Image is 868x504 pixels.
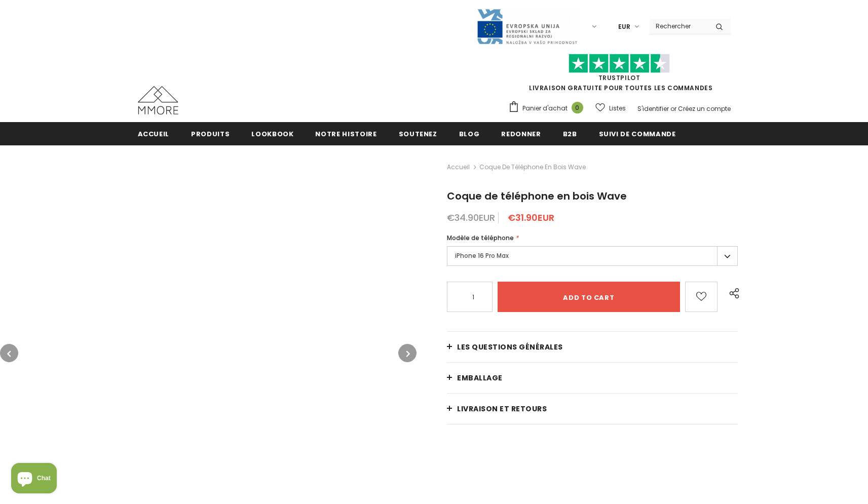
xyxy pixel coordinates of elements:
[563,129,577,139] span: B2B
[251,129,293,139] span: Lookbook
[138,129,170,139] span: Accueil
[138,86,178,114] img: Cas MMORE
[457,373,503,383] span: EMBALLAGE
[595,99,626,117] a: Listes
[399,122,437,145] a: soutenez
[563,122,577,145] a: B2B
[522,103,568,113] span: Panier d'achat
[251,122,293,145] a: Lookbook
[457,342,563,352] span: Les questions générales
[457,404,547,414] span: Livraison et retours
[598,73,640,82] a: TrustPilot
[447,234,514,242] span: Modèle de téléphone
[447,363,738,393] a: EMBALLAGE
[618,22,630,32] span: EUR
[599,129,676,139] span: Suivi de commande
[315,129,376,139] span: Notre histoire
[501,122,541,145] a: Redonner
[447,161,470,173] a: Accueil
[637,104,669,113] a: S'identifier
[315,122,376,145] a: Notre histoire
[498,282,680,312] input: Add to cart
[447,189,627,203] span: Coque de téléphone en bois Wave
[399,129,437,139] span: soutenez
[479,161,586,173] span: Coque de téléphone en bois Wave
[678,104,731,113] a: Créez un compte
[8,463,60,496] inbox-online-store-chat: Shopify online store chat
[572,102,583,113] span: 0
[447,332,738,362] a: Les questions générales
[459,122,480,145] a: Blog
[609,103,626,113] span: Listes
[508,101,588,116] a: Panier d'achat 0
[650,19,708,33] input: Search Site
[191,122,230,145] a: Produits
[447,246,738,266] label: iPhone 16 Pro Max
[508,211,554,224] span: €31.90EUR
[599,122,676,145] a: Suivi de commande
[476,22,578,30] a: Javni Razpis
[569,54,670,73] img: Faites confiance aux étoiles pilotes
[501,129,541,139] span: Redonner
[447,394,738,424] a: Livraison et retours
[191,129,230,139] span: Produits
[670,104,676,113] span: or
[508,58,731,92] span: LIVRAISON GRATUITE POUR TOUTES LES COMMANDES
[138,122,170,145] a: Accueil
[476,8,578,45] img: Javni Razpis
[447,211,495,224] span: €34.90EUR
[459,129,480,139] span: Blog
